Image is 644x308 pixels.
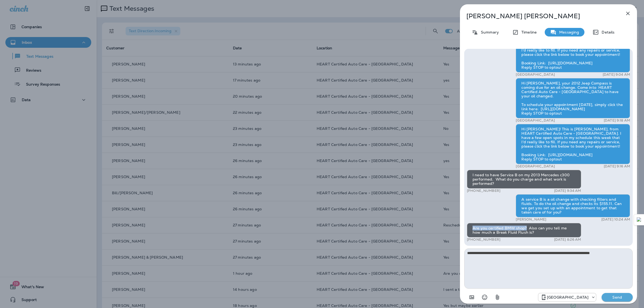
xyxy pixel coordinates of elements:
p: [GEOGRAPHIC_DATA] [516,164,555,168]
p: [GEOGRAPHIC_DATA] [547,295,588,299]
p: [DATE] 9:16 AM [604,164,630,168]
p: [DATE] 9:34 AM [554,189,581,193]
p: [GEOGRAPHIC_DATA] [516,118,555,123]
button: Add in a premade template [466,292,477,303]
div: A service B is a oil change with checking filters and fluids. To do the oil change and checks its... [516,194,630,217]
p: Summary [478,30,499,34]
p: [DATE] 9:04 AM [603,72,630,77]
p: [GEOGRAPHIC_DATA] [516,72,555,77]
div: +1 (847) 262-3704 [538,294,596,300]
button: Select an emoji [479,292,490,303]
p: Send [606,295,628,300]
img: Detect Auto [637,217,642,222]
p: Messaging [557,30,579,34]
p: [PHONE_NUMBER] [467,189,500,193]
div: I need to have Service B on my 2013 Mercedes c300 performed. What do you charge and what work is ... [467,170,581,189]
p: [PERSON_NAME] [PERSON_NAME] [466,12,613,20]
button: Send [602,293,633,302]
p: [DATE] 9:18 AM [604,118,630,123]
p: [DATE] 8:26 AM [554,237,581,242]
div: Are you certified BMW shop? Also can you tell me how much a Break Fluid Flush is? [467,223,581,237]
p: Details [599,30,614,34]
p: [PHONE_NUMBER] [467,237,500,242]
div: Hi [PERSON_NAME]! This is [PERSON_NAME], from HEART Certified Auto Care - [GEOGRAPHIC_DATA]. I ha... [516,124,630,164]
div: Hi [PERSON_NAME], your 2012 Jeep Compass is coming due for an oil change. Come into HEART Certifi... [516,78,630,118]
p: [DATE] 10:24 AM [601,217,630,222]
p: Timeline [519,30,537,34]
div: Hi [PERSON_NAME]! This is [PERSON_NAME], from HEART Certified Auto Care - [GEOGRAPHIC_DATA]. I ha... [516,32,630,72]
p: [PERSON_NAME] [516,217,546,222]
